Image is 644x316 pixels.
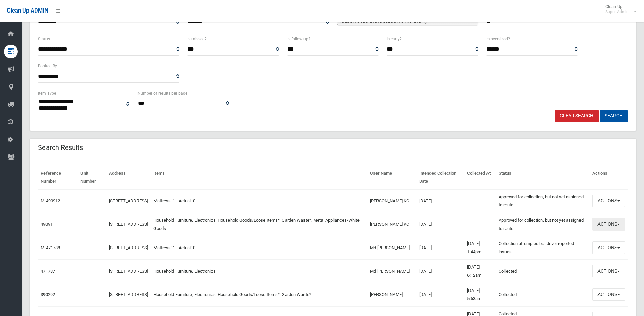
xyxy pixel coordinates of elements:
td: [DATE] [417,213,464,236]
td: Md [PERSON_NAME] [367,259,416,283]
label: Booked By [38,62,57,70]
th: Intended Collection Date [417,166,464,189]
td: [PERSON_NAME] KC [367,213,416,236]
th: Actions [590,166,628,189]
label: Is oversized? [486,35,510,43]
th: Address [106,166,151,189]
a: [STREET_ADDRESS] [109,292,148,297]
td: [DATE] [417,259,464,283]
label: Is follow up? [287,35,310,43]
td: [DATE] 1:44pm [464,236,496,259]
td: [DATE] [417,283,464,306]
a: M-471788 [41,245,60,250]
td: Household Furniture, Electronics, Household Goods/Loose Items*, Garden Waste* [151,283,367,306]
th: Status [496,166,589,189]
label: Is early? [387,35,402,43]
a: 490911 [41,222,55,227]
td: Approved for collection, but not yet assigned to route [496,189,589,213]
th: Unit Number [78,166,106,189]
label: Is missed? [187,35,207,43]
td: [PERSON_NAME] KC [367,189,416,213]
td: Approved for collection, but not yet assigned to route [496,213,589,236]
th: Items [151,166,367,189]
small: Super Admin [605,9,629,14]
td: [PERSON_NAME] [367,283,416,306]
label: Status [38,35,50,43]
a: [STREET_ADDRESS] [109,222,148,227]
span: Clean Up ADMIN [7,7,48,14]
label: Number of results per page [137,90,187,97]
button: Actions [592,241,625,254]
td: [DATE] 5:53am [464,283,496,306]
a: [STREET_ADDRESS] [109,269,148,274]
td: Mattress: 1 - Actual: 0 [151,236,367,259]
td: Collection attempted but driver reported issues [496,236,589,259]
span: Clean Up [602,4,636,14]
th: Reference Number [38,166,78,189]
button: Actions [592,195,625,207]
a: M-490912 [41,198,60,203]
th: User Name [367,166,416,189]
a: [STREET_ADDRESS] [109,198,148,203]
td: Collected [496,283,589,306]
td: [DATE] 6:12am [464,259,496,283]
td: Household Furniture, Electronics [151,259,367,283]
th: Collected At [464,166,496,189]
button: Actions [592,288,625,301]
a: [STREET_ADDRESS] [109,245,148,250]
td: [DATE] [417,189,464,213]
button: Actions [592,265,625,277]
td: Household Furniture, Electronics, Household Goods/Loose Items*, Garden Waste*, Metal Appliances/W... [151,213,367,236]
a: 390292 [41,292,55,297]
button: Search [600,110,628,122]
td: Md [PERSON_NAME] [367,236,416,259]
td: [DATE] [417,236,464,259]
a: Clear Search [555,110,599,122]
label: Item Type [38,90,56,97]
header: Search Results [30,141,91,154]
td: Collected [496,259,589,283]
button: Actions [592,218,625,231]
td: Mattress: 1 - Actual: 0 [151,189,367,213]
a: 471787 [41,269,55,274]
